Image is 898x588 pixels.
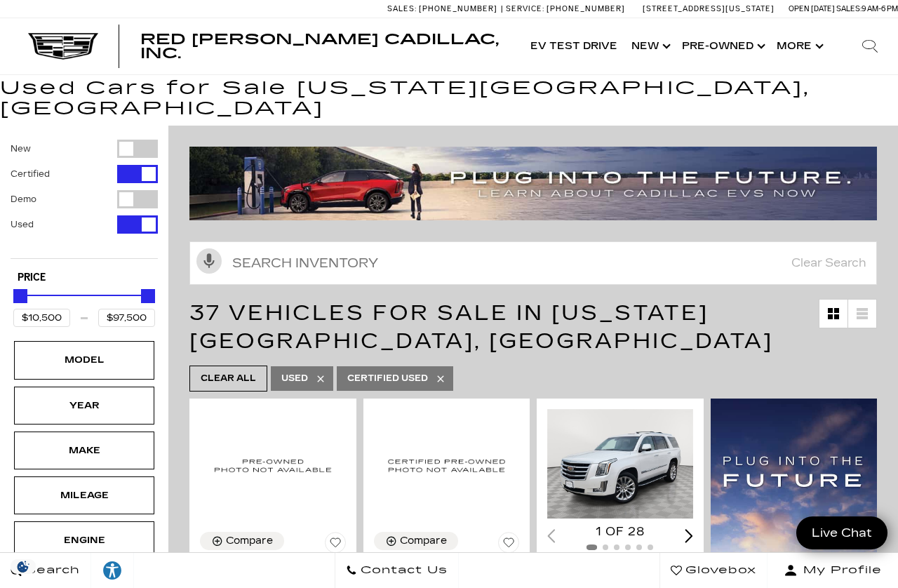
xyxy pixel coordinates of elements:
[842,18,898,74] div: Search
[498,532,519,559] button: Save Vehicle
[523,18,624,74] a: EV Test Drive
[796,516,887,549] a: Live Chat
[13,284,155,327] div: Price
[805,525,879,541] span: Live Chat
[140,32,509,60] a: Red [PERSON_NAME] Cadillac, Inc.
[196,248,222,274] svg: Click to toggle on voice search
[501,5,629,13] a: Service: [PHONE_NUMBER]
[189,241,877,285] input: Search Inventory
[770,18,828,74] button: More
[91,553,134,588] a: Explore your accessibility options
[49,443,119,458] div: Make
[140,31,499,62] span: Red [PERSON_NAME] Cadillac, Inc.
[768,553,898,588] button: Open user profile menu
[200,532,284,550] button: Compare Vehicle
[281,370,308,387] span: Used
[11,192,36,206] label: Demo
[189,147,877,220] img: ev-blog-post-banners4
[141,289,155,303] div: Maximum Price
[682,561,756,580] span: Glovebox
[419,4,497,13] span: [PHONE_NUMBER]
[325,532,346,559] button: Save Vehicle
[547,524,693,540] div: 1 of 28
[685,529,693,542] div: Next slide
[675,18,770,74] a: Pre-Owned
[91,560,133,581] div: Explore your accessibility options
[624,18,675,74] a: New
[643,4,775,13] a: [STREET_ADDRESS][US_STATE]
[547,4,625,13] span: [PHONE_NUMBER]
[49,398,119,413] div: Year
[659,553,768,588] a: Glovebox
[836,4,862,13] span: Sales:
[49,533,119,548] div: Engine
[200,409,346,521] img: 2019 Cadillac XT4 AWD Sport
[49,352,119,368] div: Model
[11,140,158,258] div: Filter by Vehicle Type
[387,4,417,13] span: Sales:
[49,488,119,503] div: Mileage
[347,370,428,387] span: Certified Used
[819,300,847,328] a: Grid View
[387,5,501,13] a: Sales: [PHONE_NUMBER]
[14,476,154,514] div: MileageMileage
[506,4,544,13] span: Service:
[22,561,80,580] span: Search
[335,553,459,588] a: Contact Us
[13,289,27,303] div: Minimum Price
[11,218,34,232] label: Used
[798,561,882,580] span: My Profile
[862,4,898,13] span: 9 AM-6 PM
[201,370,256,387] span: Clear All
[789,4,835,13] span: Open [DATE]
[13,309,70,327] input: Minimum
[14,341,154,379] div: ModelModel
[11,167,50,181] label: Certified
[357,561,448,580] span: Contact Us
[14,521,154,559] div: EngineEngine
[189,300,773,354] span: 37 Vehicles for Sale in [US_STATE][GEOGRAPHIC_DATA], [GEOGRAPHIC_DATA]
[14,387,154,425] div: YearYear
[547,409,693,519] img: 2018 Cadillac Escalade Luxury 1
[14,432,154,469] div: MakeMake
[374,532,458,550] button: Compare Vehicle
[98,309,155,327] input: Maximum
[28,33,98,60] img: Cadillac Dark Logo with Cadillac White Text
[374,409,520,521] img: 2021 Cadillac XT4 Premium Luxury
[400,535,447,547] div: Compare
[11,142,31,156] label: New
[547,409,693,519] div: 1 / 2
[7,559,39,574] div: Privacy Settings
[18,272,151,284] h5: Price
[226,535,273,547] div: Compare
